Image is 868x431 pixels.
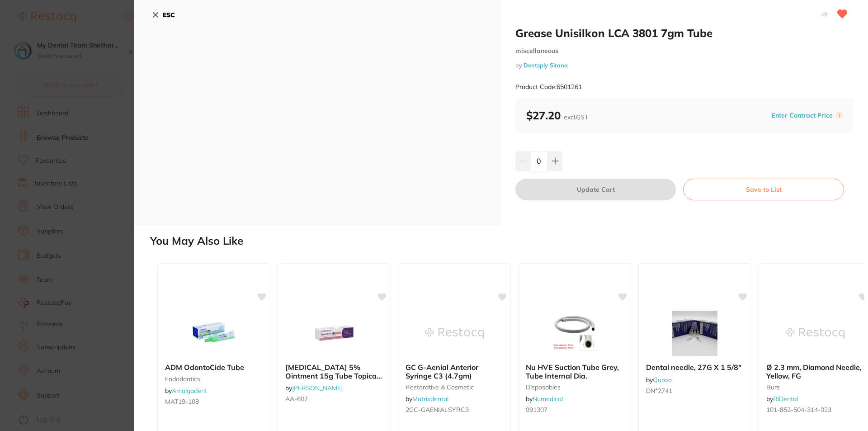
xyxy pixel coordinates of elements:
[515,62,854,69] small: by
[646,376,672,384] span: by
[526,363,623,380] b: Nu HVE Suction Tube Grey, Tube Internal Dia.
[515,47,854,55] small: miscellaneous
[150,235,864,247] h2: You May Also Like
[285,363,383,380] b: XYLOCAINE 5% Ointment 15g Tube Topical Anaesthetic
[766,395,798,403] span: by
[515,26,854,40] h2: Grease Unisilkon LCA 3801 7gm Tube
[285,384,343,392] span: by
[545,311,604,356] img: Nu HVE Suction Tube Grey, Tube Internal Dia.
[786,311,844,356] img: Ø 2.3 mm, Diamond Needle, Yellow, FG
[526,384,623,391] small: disposables
[773,395,798,403] a: RiDental
[406,395,448,403] span: by
[766,384,864,391] small: burs
[165,363,263,371] b: ADM OdontoCide Tube
[292,384,343,392] a: [PERSON_NAME]
[526,395,563,403] span: by
[653,376,672,384] a: Quovo
[406,363,503,380] b: GC G-Aenial Anterior Syringe C3 (4.7gm)
[406,406,503,413] small: 2GC-GAENIALSYRC3
[165,398,263,405] small: MAT19-108
[835,112,843,119] label: i
[766,363,864,380] b: Ø 2.3 mm, Diamond Needle, Yellow, FG
[305,311,363,356] img: XYLOCAINE 5% Ointment 15g Tube Topical Anaesthetic
[524,62,568,69] a: Dentsply Sirona
[163,11,175,19] b: ESC
[683,179,844,200] button: Save to List
[406,384,503,391] small: restorative & cosmetic
[533,395,563,403] a: Numedical
[526,109,588,122] b: $27.20
[172,387,207,395] a: Amalgadent
[425,311,484,356] img: GC G-Aenial Anterior Syringe C3 (4.7gm)
[769,111,835,120] button: Enter Contract Price
[285,395,383,403] small: AA-607
[564,113,588,121] span: excl. GST
[646,387,744,394] small: DN*2741
[766,406,864,413] small: 101-852-504-314-023
[184,311,243,356] img: ADM OdontoCide Tube
[165,375,263,383] small: endodontics
[515,179,676,200] button: Update Cart
[526,406,623,413] small: 991307
[665,311,724,356] img: Dental needle, 27G X 1 5/8"
[412,395,448,403] a: Matrixdental
[152,7,175,23] button: ESC
[515,83,582,91] small: Product Code: 6501261
[165,387,207,395] span: by
[646,363,744,371] b: Dental needle, 27G X 1 5/8"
